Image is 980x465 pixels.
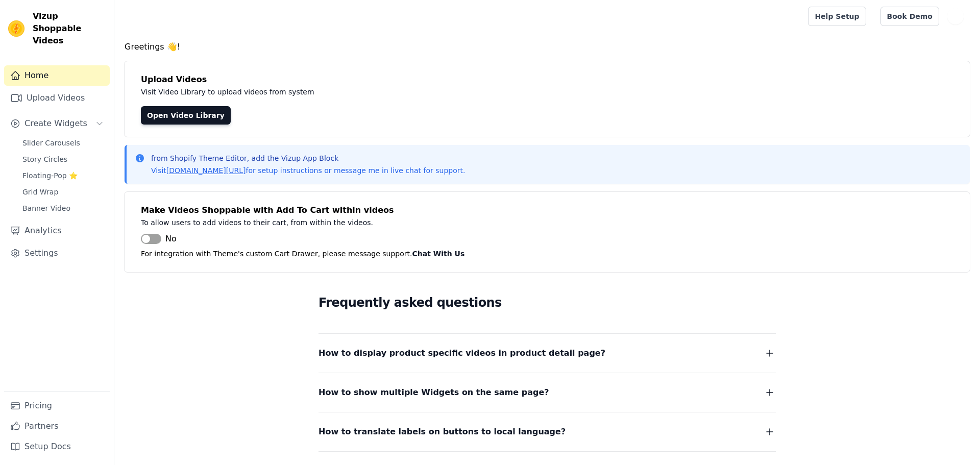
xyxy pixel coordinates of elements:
p: For integration with Theme's custom Cart Drawer, please message support. [141,248,953,260]
span: How to display product specific videos in product detail page? [318,346,605,360]
a: Pricing [4,396,110,416]
a: Grid Wrap [16,185,110,199]
a: Home [4,65,110,86]
a: Book Demo [880,7,939,26]
h4: Greetings 👋! [125,41,970,53]
span: Floating-Pop ⭐ [22,170,78,181]
span: Banner Video [22,203,70,213]
span: Grid Wrap [22,187,58,197]
p: Visit Video Library to upload videos from system [141,86,598,98]
h4: Make Videos Shoppable with Add To Cart within videos [141,204,953,216]
button: How to display product specific videos in product detail page? [318,346,776,360]
a: Partners [4,416,110,436]
img: Vizup [8,20,24,37]
span: Story Circles [22,154,67,164]
h2: Frequently asked questions [318,292,776,313]
button: Chat With Us [412,248,465,260]
p: To allow users to add videos to their cart, from within the videos. [141,216,598,229]
a: [DOMAIN_NAME][URL] [166,166,246,175]
a: Help Setup [808,7,866,26]
a: Setup Docs [4,436,110,457]
button: How to translate labels on buttons to local language? [318,425,776,439]
button: Create Widgets [4,113,110,134]
h4: Upload Videos [141,74,953,86]
span: No [165,233,177,245]
span: How to show multiple Widgets on the same page? [318,385,549,400]
p: from Shopify Theme Editor, add the Vizup App Block [151,153,465,163]
a: Open Video Library [141,106,231,125]
a: Settings [4,243,110,263]
button: No [141,233,177,245]
a: Upload Videos [4,88,110,108]
button: How to show multiple Widgets on the same page? [318,385,776,400]
span: How to translate labels on buttons to local language? [318,425,566,439]
span: Vizup Shoppable Videos [33,10,106,47]
a: Banner Video [16,201,110,215]
span: Slider Carousels [22,138,80,148]
span: Create Widgets [24,117,87,130]
a: Floating-Pop ⭐ [16,168,110,183]
a: Story Circles [16,152,110,166]
p: Visit for setup instructions or message me in live chat for support. [151,165,465,176]
a: Slider Carousels [16,136,110,150]
a: Analytics [4,221,110,241]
